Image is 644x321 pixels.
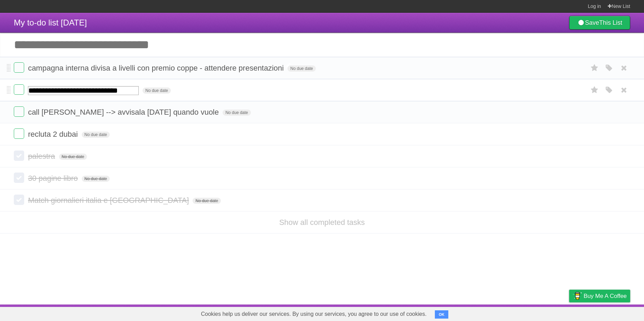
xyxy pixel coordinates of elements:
img: Buy me a coffee [573,290,582,302]
button: OK [435,310,448,319]
a: Developers [500,306,528,319]
label: Done [14,128,24,139]
span: No due date [193,198,221,204]
a: Show all completed tasks [279,218,365,227]
span: No due date [223,110,251,116]
span: campagna interna divisa a livelli con premio coppe - attendere presentazioni [28,64,285,72]
span: No due date [82,132,110,138]
span: call [PERSON_NAME] --> avvisala [DATE] quando vuole [28,108,221,116]
a: Buy me a coffee [569,290,630,302]
label: Done [14,195,24,205]
a: Privacy [560,306,578,319]
a: SaveThis List [569,16,630,30]
span: No due date [82,176,110,182]
label: Done [14,173,24,183]
label: Star task [588,84,601,96]
a: Suggest a feature [587,306,630,319]
span: My to-do list [DATE] [14,18,87,27]
label: Star task [588,62,601,74]
b: This List [599,19,622,26]
label: Done [14,106,24,117]
span: No due date [143,87,170,94]
span: No due date [287,65,315,72]
a: Terms [537,306,552,319]
span: palestra [28,152,57,160]
span: Cookies help us deliver our services. By using our services, you agree to our use of cookies. [194,307,433,321]
span: Buy me a coffee [584,290,627,302]
label: Done [14,62,24,73]
label: Done [14,151,24,161]
span: No due date [59,154,87,160]
span: 30 pagine libro [28,174,79,183]
span: recluta 2 dubai [28,130,79,138]
span: Match giornalieri italia e [GEOGRAPHIC_DATA] [28,196,191,205]
label: Done [14,84,24,95]
a: About [477,306,492,319]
